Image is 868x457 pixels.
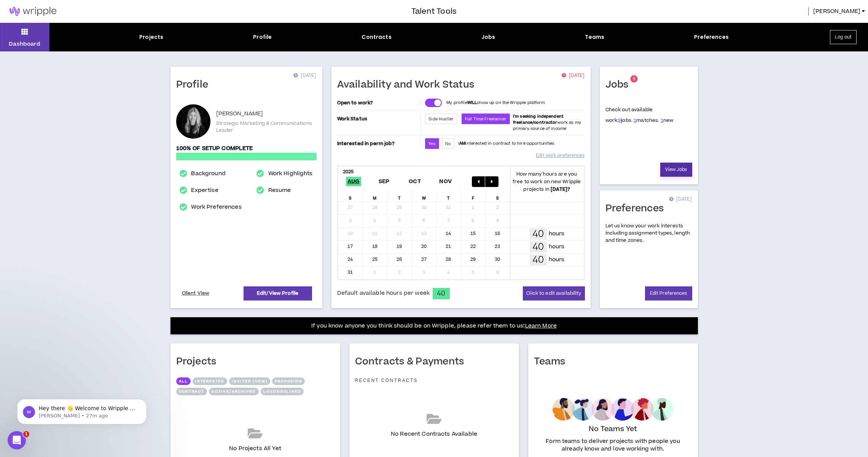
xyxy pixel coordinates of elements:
[293,72,316,80] p: [DATE]
[634,117,659,124] span: matches.
[343,168,354,175] b: 2025
[633,76,635,82] span: 9
[229,377,270,385] button: Invited (new)
[549,230,565,238] p: hours
[216,120,317,134] p: Strategic Marketing & Communications Leader
[209,388,259,395] button: Active/Archived
[445,141,451,147] span: No
[438,177,453,186] span: Nov
[618,117,621,124] a: 9
[346,177,361,186] span: Aug
[645,286,692,300] a: Edit Preferences
[661,117,674,124] span: new
[534,356,571,368] h1: Teams
[412,190,436,201] div: W
[6,383,158,436] iframe: Intercom notifications message
[513,113,581,131] span: work as my primary source of income
[461,190,486,201] div: F
[337,138,419,149] p: Interested in perm job?
[176,377,191,385] button: All
[272,377,304,385] button: Proposing
[391,430,477,438] p: No Recent Contracts Available
[552,398,674,421] img: empty
[355,377,418,383] p: Recent Contracts
[244,286,312,300] a: Edit/View Profile
[669,196,692,203] p: [DATE]
[523,286,585,300] button: Click to edit availability
[813,7,860,16] span: [PERSON_NAME]
[338,190,363,201] div: S
[694,33,729,41] div: Preferences
[337,113,419,124] p: Work Status
[176,356,222,368] h1: Projects
[191,186,218,195] a: Expertise
[549,243,565,251] p: hours
[8,431,26,449] iframe: Intercom live chat
[191,203,241,212] a: Work Preferences
[585,33,604,41] div: Teams
[268,186,291,195] a: Resume
[193,377,227,385] button: Interested
[605,79,634,91] h1: Jobs
[525,322,557,330] a: Learn More
[191,169,225,178] a: Background
[830,30,857,44] button: Log out
[618,117,632,124] span: jobs.
[407,177,422,186] span: Oct
[216,109,263,118] p: [PERSON_NAME]
[428,116,454,122] span: Side Hustler
[634,117,636,124] a: 1
[486,190,510,201] div: S
[377,177,391,186] span: Sep
[549,256,565,264] p: hours
[458,141,555,147] p: I interested in contract to hire opportunities
[411,6,457,17] h3: Talent Tools
[551,186,570,193] b: [DATE] ?
[9,40,40,48] p: Dashboard
[311,321,557,331] p: If you know anyone you think should be on Wripple, please refer them to us!
[605,203,670,215] h1: Preferences
[605,106,674,124] p: Check out available work:
[261,388,304,395] button: Lost/Declined
[631,75,638,83] sup: 9
[229,444,281,453] p: No Projects All Yet
[562,72,585,80] p: [DATE]
[253,33,272,41] div: Profile
[176,388,207,395] button: Contract
[337,100,419,106] p: Open to work?
[589,424,637,435] p: No Teams Yet
[661,117,663,124] a: 1
[176,144,317,153] p: 100% of setup complete
[23,431,29,437] span: 1
[605,222,692,244] p: Let us know your work interests including assignment types, length and time zones.
[176,104,210,139] div: Amy F.
[436,190,461,201] div: T
[459,141,465,146] strong: AM
[387,190,412,201] div: T
[268,169,313,178] a: Work Highlights
[481,33,495,41] div: Jobs
[139,33,163,41] div: Projects
[660,163,692,177] a: View Jobs
[176,79,214,91] h1: Profile
[362,33,391,41] div: Contracts
[537,438,689,453] p: Form teams to deliver projects with people you already know and love working with.
[337,79,480,91] h1: Availability and Work Status
[355,356,470,368] h1: Contracts & Payments
[510,170,584,193] p: How many hours are you free to work on new Wripple projects in
[181,287,211,300] a: Client View
[337,289,430,297] span: Default available hours per week
[513,113,564,125] b: I'm seeking independent freelance/contractor
[428,141,435,147] span: Yes
[536,149,585,162] a: Edit work preferences
[363,190,387,201] div: M
[446,100,545,106] p: My profile show up on the Wripple platform
[467,100,477,105] strong: WILL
